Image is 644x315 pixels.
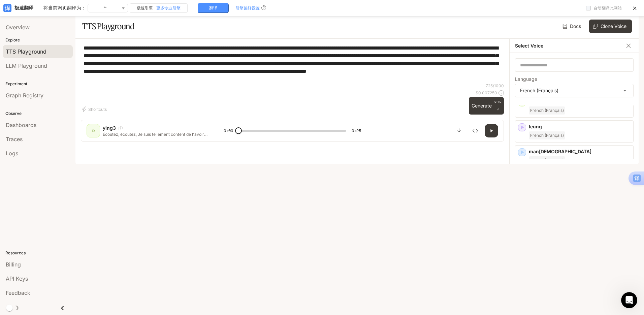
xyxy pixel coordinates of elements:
p: ying3 [103,125,116,131]
span: 0:00 [224,127,233,134]
p: leung [529,123,631,130]
button: Copy Voice ID [116,126,125,130]
span: 0:25 [352,127,361,134]
button: Shortcuts [81,104,109,115]
span: French (Français) [529,131,565,139]
p: $ 0.007250 [476,90,497,96]
h1: TTS Playground [82,20,134,33]
span: French (Français) [529,106,565,115]
button: GenerateCTRL +⏎ [469,97,504,115]
p: CTRL + [494,100,501,108]
a: Docs [561,20,584,33]
iframe: Intercom live chat [621,292,637,308]
p: Écoutez, écoutez, Je suis tellement content de l'avoir acheté. Maintenant, je ne rate plus jamais... [103,131,207,137]
span: French (Français) [529,156,565,164]
p: Language [515,77,537,82]
button: Download audio [452,124,466,137]
div: French (Français) [515,84,633,97]
p: man[DEMOGRAPHIC_DATA] [529,148,631,155]
p: 725 / 1000 [486,83,504,89]
button: Inspect [469,124,482,137]
p: ⏎ [494,100,501,112]
button: Clone Voice [589,20,632,33]
div: D [88,125,99,136]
